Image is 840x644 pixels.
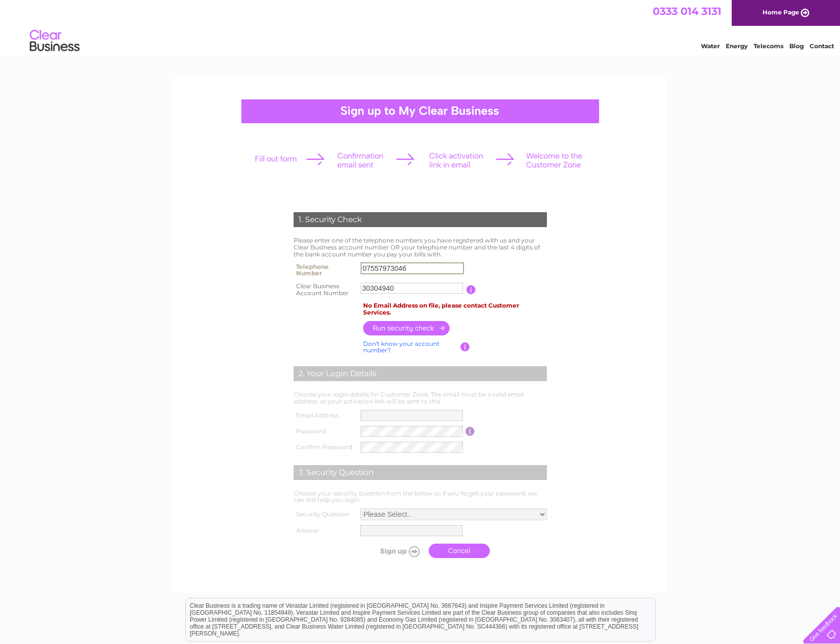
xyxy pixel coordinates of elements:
[291,389,549,407] td: Choose your login details for Customer Zone. The email must be a valid email address, as your act...
[754,42,783,50] a: Telecoms
[361,300,549,319] td: No Email Address on file, please contact Customer Services.
[291,280,359,300] th: Clear Business Account Number
[291,423,359,439] th: Password
[186,5,655,48] div: Clear Business is a trading name of Verastar Limited (registered in [GEOGRAPHIC_DATA] No. 3667643...
[294,465,547,480] div: 3. Security Question
[291,487,549,506] td: Choose your security question from the below so if you forget your password, we can still help yo...
[810,42,834,50] a: Contact
[701,42,720,50] a: Water
[466,285,476,294] input: Information
[363,340,440,354] a: Don't know your account number?
[429,544,490,558] a: Cancel
[291,439,359,455] th: Confirm Password
[294,212,547,227] div: 1. Security Check
[726,42,748,50] a: Energy
[29,26,80,56] img: logo.png
[460,342,470,351] input: Information
[291,260,359,280] th: Telephone Number
[291,506,358,523] th: Security Question
[789,42,804,50] a: Blog
[653,5,721,17] a: 0333 014 3131
[291,407,359,423] th: Email Address
[294,366,547,381] div: 2. Your Login Details
[291,235,549,260] td: Please enter one of the telephone numbers you have registered with us and your Clear Business acc...
[291,523,358,539] th: Answer
[465,427,475,436] input: Information
[363,544,424,558] input: Submit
